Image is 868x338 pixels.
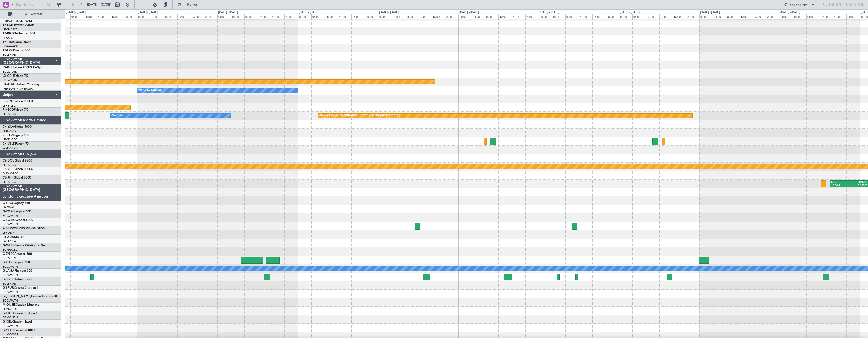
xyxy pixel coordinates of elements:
a: G-FJETCessna Citation II [3,312,37,315]
div: 00:00 [298,14,311,19]
span: G-SPUR [3,286,14,289]
span: G-GARE [3,244,14,247]
a: P4-AUAMD-87 [3,236,24,239]
div: 12:00 [498,14,512,19]
span: All Aircraft [13,12,54,16]
div: 00:00 [458,14,472,19]
div: 12:00 [579,14,592,19]
a: LFPB/LBG [3,104,16,108]
span: CS-RRC [3,168,14,171]
div: No Crew [112,112,124,120]
a: G-[PERSON_NAME]Cessna Citation XLS [3,295,59,298]
div: 12:00 [258,14,271,19]
a: EGGW/LTN [3,299,18,303]
div: 04:00 [632,14,646,19]
div: 12:00 [177,14,191,19]
a: LFPB/LBG [3,180,16,184]
div: 04:00 [552,14,565,19]
div: [DATE] - [DATE] [620,10,640,15]
a: EGGW/LTN [3,290,18,294]
div: 16:00 [191,14,204,19]
div: 08:00 [244,14,258,19]
span: Refresh [183,3,204,6]
span: 9H-YAA [3,125,14,128]
div: 08:00 [405,14,418,19]
div: [DATE] - [DATE] [700,10,720,15]
span: F-HECD [3,108,14,111]
a: EVRA/[PERSON_NAME] [3,19,34,23]
a: F-HECDFalcon 7X [3,108,28,111]
span: G-YFOX [3,329,14,332]
a: LIML/LIN [3,231,15,235]
div: 20:00 [445,14,458,19]
div: 08:00 [806,14,820,19]
div: 16:00 [592,14,606,19]
a: LX-AOACitation Mustang [3,83,39,86]
span: 9H-VSLK [3,142,15,145]
div: 12:00 [338,14,351,19]
span: G-JAGA [3,269,14,273]
div: 12:00 [659,14,673,19]
div: 00:00 [217,14,231,19]
div: 08:00 [485,14,498,19]
div: 20:00 [766,14,780,19]
span: LX-GBH [3,74,14,78]
a: G-LEGCLegacy 600 [3,261,30,264]
a: EGNR/CEG [3,248,18,252]
a: LTBA/ISL [3,36,14,40]
div: No Crew Sabadell [138,87,162,94]
span: T7-BRE [3,32,13,35]
a: EGGW/LTN [3,324,18,328]
div: 16:00 [833,14,846,19]
a: EGLF/FAB [3,53,16,57]
span: M-OUSE [3,303,15,306]
div: 04:00 [151,14,164,19]
div: [DATE] - [DATE] [299,10,318,15]
span: 9H-LPZ [3,134,13,137]
div: 00:00 [539,14,552,19]
span: LX-AOA [3,83,14,86]
div: LEZG [831,181,849,184]
a: WMSA/SZB [3,146,18,150]
span: T7-TRX [3,41,13,44]
div: [DATE] - [DATE] [540,10,559,15]
a: G-KGKGLegacy 600 [3,210,31,213]
a: FCBB/BZV [3,129,16,133]
a: [PERSON_NAME]/QSA [3,87,33,91]
span: G-KGKG [3,210,15,213]
a: DNMM/LOS [3,172,18,175]
div: 04:00 [311,14,325,19]
div: 15:00 Z [831,184,849,187]
a: LFMN/NCE [3,27,18,31]
a: G-SIRSCitation Excel [3,278,32,281]
a: DGAA/ACC [3,44,18,48]
div: 12:00 [97,14,111,19]
div: 12:00 [820,14,833,19]
a: 9H-VSLKFalcon 7X [3,142,29,145]
a: G-GARECessna Citation XLS+ [3,244,45,247]
a: 2-DBRVCIRRUS VISION SF50 [3,227,45,230]
div: 16:00 [111,14,124,19]
a: CS-JHHGlobal 6000 [3,176,31,179]
a: LFPB/LBG [3,163,16,167]
div: 20:00 [365,14,378,19]
a: CS-DOUGlobal 6500 [3,159,32,162]
span: 2-DBRV [3,227,14,230]
div: [DATE] - [DATE] [459,10,479,15]
a: G-JAGAPhenom 300 [3,269,32,273]
div: 20:00 [204,14,217,19]
div: [DATE] - [DATE] [780,10,800,15]
div: [DATE] - [DATE] [138,10,158,15]
a: G-SPURCessna Citation II [3,286,38,289]
a: T7-EMIHawker 900XP [3,24,34,27]
div: 04:00 [70,14,84,19]
div: 08:00 [565,14,579,19]
span: F-GPNJ [3,100,14,103]
a: EGGW/LTN [3,265,18,269]
a: EGSS/STN [3,256,16,260]
button: Quick Links [780,1,818,9]
span: G-FJET [3,312,13,315]
div: 20:00 [124,14,137,19]
a: T7-TRXGlobal 6500 [3,41,31,44]
a: T7-LZZIPraetor 600 [3,49,30,52]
